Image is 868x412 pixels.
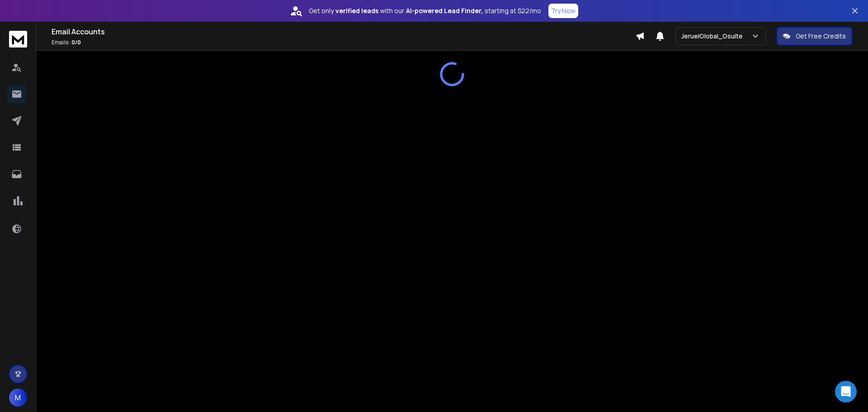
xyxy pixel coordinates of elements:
strong: AI-powered Lead Finder, [406,6,483,15]
p: Try Now [551,6,576,15]
p: Get only with our starting at $22/mo [309,6,541,15]
strong: verified leads [335,6,378,15]
button: Get Free Credits [777,27,852,45]
button: M [9,388,27,407]
p: JeruelGlobal_Gsuite [681,32,746,41]
p: Emails : [52,39,636,46]
button: Try Now [548,4,578,18]
h1: Email Accounts [52,26,636,37]
p: Get Free Credits [796,32,846,41]
img: logo [9,31,27,47]
span: 0 / 0 [71,38,81,46]
div: Open Intercom Messenger [835,381,857,403]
